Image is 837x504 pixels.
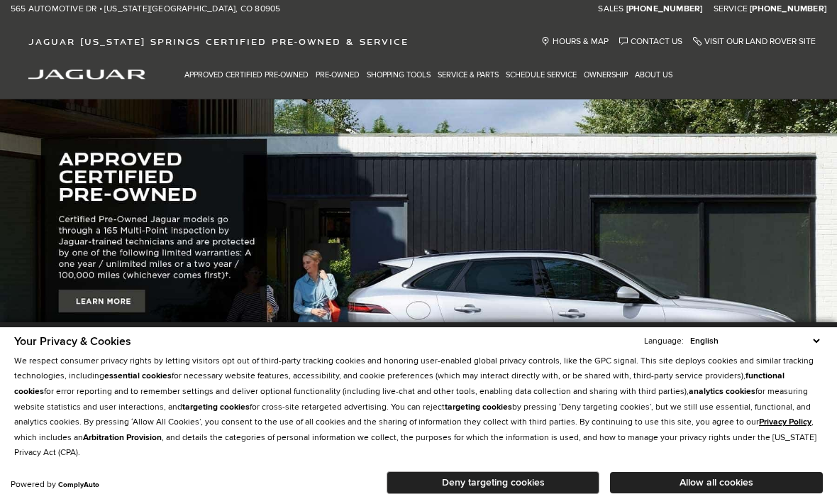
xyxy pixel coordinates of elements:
a: Approved Certified Pre-Owned [181,62,312,87]
a: Jaguar [US_STATE] Springs Certified Pre-Owned & Service [21,36,416,47]
button: Allow all cookies [610,472,823,493]
strong: analytics cookies [689,386,755,397]
p: We respect consumer privacy rights by letting visitors opt out of third-party tracking cookies an... [14,354,823,461]
a: About Us [631,62,676,87]
div: Language: [644,337,684,346]
a: Hours & Map [541,36,609,47]
a: ComplyAuto [58,481,99,489]
a: Visit Our Land Rover Site [693,36,816,47]
nav: Main Navigation [181,62,676,87]
a: 565 Automotive Dr • [US_STATE][GEOGRAPHIC_DATA], CO 80905 [11,4,280,15]
a: Schedule Service [502,62,580,87]
span: Jaguar [US_STATE] Springs Certified Pre-Owned & Service [28,36,409,47]
a: [PHONE_NUMBER] [750,4,826,15]
strong: targeting cookies [445,402,512,412]
span: Your Privacy & Cookies [14,334,131,349]
a: Ownership [580,62,631,87]
a: jaguar [28,67,145,80]
a: Pre-Owned [312,62,363,87]
span: Sales [598,4,623,14]
strong: Arbitration Provision [83,432,162,443]
strong: targeting cookies [182,402,250,412]
a: Shopping Tools [363,62,434,87]
select: Language Select [687,334,823,348]
button: Deny targeting cookies [387,471,599,494]
img: Jaguar [28,70,145,80]
a: Privacy Policy [759,417,811,427]
div: Powered by [11,481,99,489]
span: Service [714,4,748,14]
a: Contact Us [619,36,682,47]
strong: essential cookies [104,371,172,381]
a: [PHONE_NUMBER] [626,4,703,15]
a: Service & Parts [434,62,502,87]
